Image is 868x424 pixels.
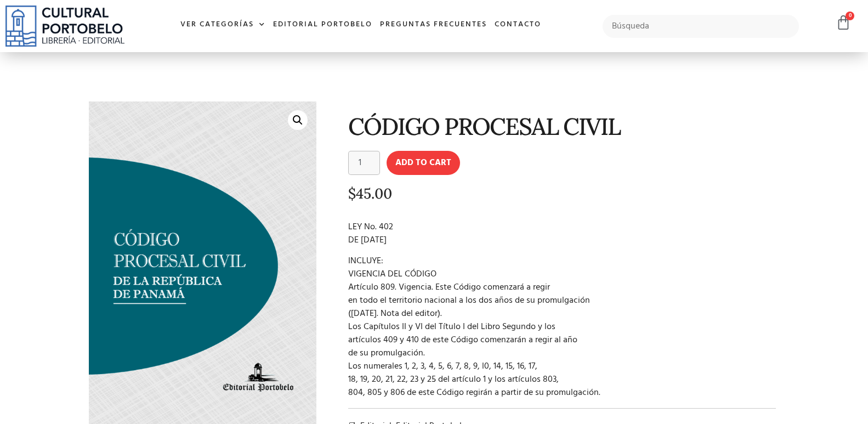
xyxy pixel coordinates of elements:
a: 🔍 [288,110,308,130]
a: Contacto [491,13,545,37]
input: Product quantity [348,151,380,175]
p: INCLUYE: VIGENCIA DEL CÓDIGO Artículo 809. Vigencia. Este Código comenzará a regir en todo el ter... [348,255,776,399]
a: Preguntas frecuentes [376,13,491,37]
span: $ [348,184,356,202]
input: Búsqueda [603,15,799,38]
bdi: 45.00 [348,184,392,202]
button: Add to cart [387,151,460,175]
a: Editorial Portobelo [269,13,376,37]
p: LEY No. 402 DE [DATE] [348,221,776,247]
h1: CÓDIGO PROCESAL CIVIL [348,114,776,139]
span: 0 [846,12,854,20]
a: Ver Categorías [177,13,269,37]
a: 0 [836,15,851,31]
